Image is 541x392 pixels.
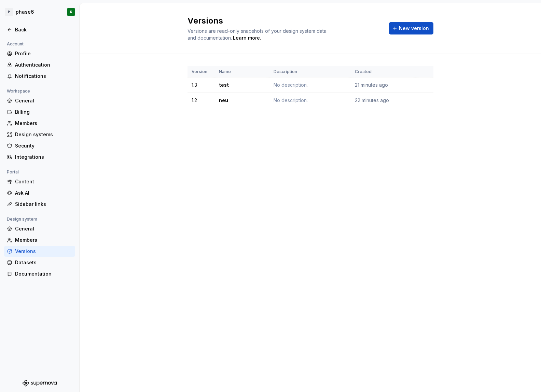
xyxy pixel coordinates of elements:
[15,178,72,185] div: Content
[188,78,215,93] td: 1.3
[15,120,72,127] div: Members
[5,8,13,16] div: P
[4,268,75,279] a: Documentation
[15,190,72,196] div: Ask AI
[4,59,75,70] a: Authentication
[15,97,72,104] div: General
[15,201,72,208] div: Sidebar links
[16,9,34,15] div: phase6
[399,25,429,32] span: New version
[4,257,75,268] a: Datasets
[351,93,416,108] td: 22 minutes ago
[4,71,75,82] a: Notifications
[15,109,72,115] div: Billing
[23,380,57,387] svg: Supernova Logo
[15,61,72,68] div: Authentication
[269,66,351,78] th: Description
[70,9,72,15] div: R
[15,270,72,277] div: Documentation
[351,78,416,93] td: 21 minutes ago
[15,248,72,255] div: Versions
[4,168,22,176] div: Portal
[232,36,261,41] span: .
[215,78,269,93] td: test
[4,140,75,151] a: Security
[4,152,75,163] a: Integrations
[15,26,72,33] div: Back
[4,48,75,59] a: Profile
[15,73,72,80] div: Notifications
[15,154,72,160] div: Integrations
[215,66,269,78] th: Name
[4,107,75,117] a: Billing
[188,93,215,108] td: 1.2
[389,22,433,34] button: New version
[15,225,72,232] div: General
[4,129,75,140] a: Design systems
[15,142,72,149] div: Security
[274,82,347,88] div: No description.
[4,118,75,129] a: Members
[4,246,75,257] a: Versions
[215,93,269,108] td: neu
[15,259,72,266] div: Datasets
[4,235,75,246] a: Members
[4,24,75,35] a: Back
[188,15,381,26] h2: Versions
[15,50,72,57] div: Profile
[4,40,26,48] div: Account
[188,66,215,78] th: Version
[351,66,416,78] th: Created
[233,34,260,41] a: Learn more
[4,87,33,95] div: Workspace
[274,97,347,104] div: No description.
[4,223,75,234] a: General
[4,199,75,210] a: Sidebar links
[188,28,327,41] span: Versions are read-only snapshots of your design system data and documentation.
[15,131,72,138] div: Design systems
[1,4,78,19] button: Pphase6R
[4,187,75,198] a: Ask AI
[4,95,75,106] a: General
[4,176,75,187] a: Content
[15,237,72,243] div: Members
[4,215,40,223] div: Design system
